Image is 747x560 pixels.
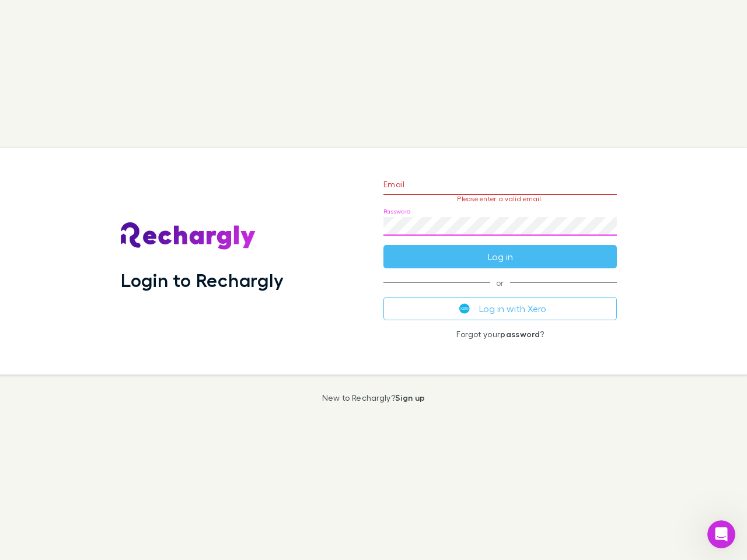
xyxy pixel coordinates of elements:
[707,520,735,548] iframe: Intercom live chat
[383,330,617,339] p: Forgot your ?
[459,303,470,314] img: Xero's logo
[395,393,425,402] a: Sign up
[383,245,617,268] button: Log in
[383,207,411,216] label: Password
[121,222,256,250] img: Rechargly's Logo
[121,269,284,291] h1: Login to Rechargly
[383,297,617,320] button: Log in with Xero
[322,393,425,402] p: New to Rechargly?
[500,329,540,339] a: password
[383,195,617,203] p: Please enter a valid email.
[383,282,617,283] span: or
